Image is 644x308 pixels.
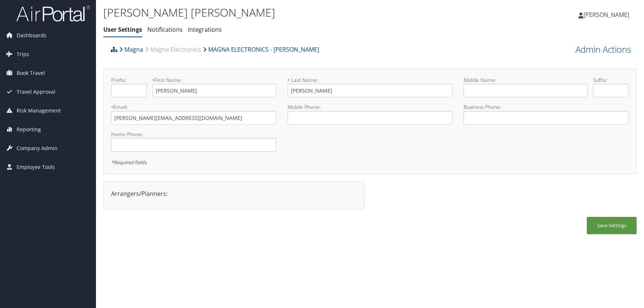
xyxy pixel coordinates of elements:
img: airportal-logo.png [16,5,90,22]
label: Last Name: [287,76,453,84]
span: Company Admin [17,139,58,158]
label: Prefix: [111,76,147,84]
label: Home Phone: [111,131,276,138]
h1: [PERSON_NAME] [PERSON_NAME] [103,5,459,20]
label: Middle Name: [464,76,588,84]
div: Arrangers/Planners: [106,189,362,198]
a: User Settings [103,25,142,34]
button: Save Settings [587,217,637,234]
span: Reporting [17,120,41,139]
label: Suffix: [593,76,629,84]
a: Notifications [147,25,183,34]
em: Required fields [111,159,147,166]
span: Employee Tools [17,158,55,176]
span: Trips [17,45,29,63]
label: Mobile Phone: [287,103,453,111]
span: Book Travel [17,64,45,82]
span: Risk Management [17,101,61,120]
a: Magna [119,42,143,57]
label: First Name: [152,76,276,84]
label: Business Phone: [464,103,629,111]
a: Magna Electronics [145,42,201,57]
span: Dashboards [17,26,47,45]
span: Travel Approval [17,83,55,101]
a: [PERSON_NAME] [578,4,637,26]
a: MAGNA ELECTRONICS - [PERSON_NAME] [203,42,319,57]
span: [PERSON_NAME] [583,11,629,19]
a: Admin Actions [575,43,631,56]
a: Integrations [188,25,222,34]
label: Email: [111,103,276,111]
